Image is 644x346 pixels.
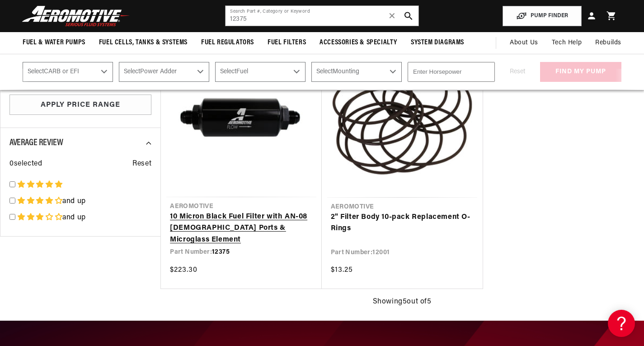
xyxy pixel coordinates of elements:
img: Aeromotive [19,5,132,27]
span: Average Review [9,138,63,147]
span: Rebuilds [595,38,621,48]
span: Tech Help [552,38,582,48]
span: Fuel Filters [268,38,306,47]
span: Showing 5 out of 5 [373,296,432,308]
span: 0 selected [9,158,42,170]
summary: Accessories & Specialty [313,32,404,53]
span: About Us [510,39,538,46]
select: Power Adder [119,62,209,82]
span: Fuel & Water Pumps [23,38,85,47]
span: Fuel Cells, Tanks & Systems [99,38,188,47]
a: About Us [503,32,545,54]
span: Reset [132,158,151,170]
summary: Fuel Cells, Tanks & Systems [92,32,194,53]
select: Fuel [215,62,306,82]
summary: Fuel Regulators [194,32,261,53]
input: Search by Part Number, Category or Keyword [226,6,418,26]
a: 2" Filter Body 10-pack Replacement O-Rings [331,212,474,235]
button: search button [399,6,418,26]
span: and up [62,214,86,221]
button: PUMP FINDER [503,6,582,26]
summary: Tech Help [545,32,588,54]
span: Accessories & Specialty [320,38,397,47]
summary: Fuel & Water Pumps [16,32,92,53]
select: Mounting [311,62,402,82]
span: Fuel Regulators [201,38,254,47]
summary: Rebuilds [588,32,628,54]
span: System Diagrams [411,38,464,47]
a: 10 Micron Black Fuel Filter with AN-08 [DEMOGRAPHIC_DATA] Ports & Microglass Element [170,211,312,246]
summary: System Diagrams [404,32,471,53]
summary: Fuel Filters [261,32,313,53]
span: ✕ [388,9,396,23]
button: Apply Price Range [9,95,151,115]
input: Enter Horsepower [408,62,495,82]
select: CARB or EFI [23,62,113,82]
span: and up [62,198,86,205]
